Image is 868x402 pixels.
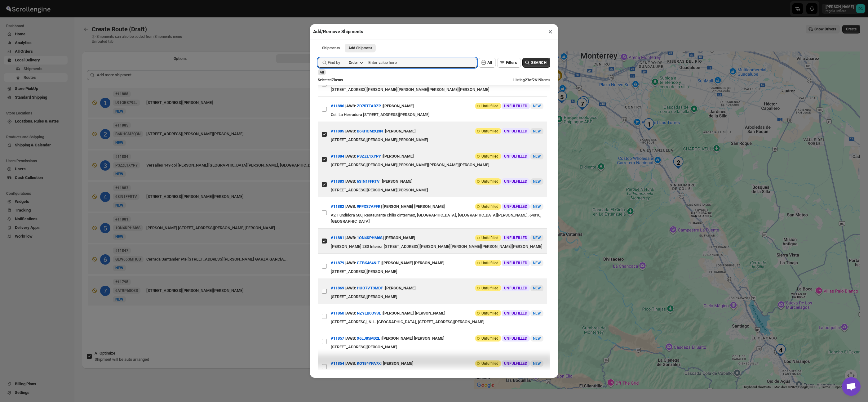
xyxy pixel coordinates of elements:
button: #11879 [331,261,344,265]
span: UNFULFILLED [504,204,527,209]
div: | | [331,126,416,137]
div: [PERSON_NAME] [382,176,413,187]
span: NEW [533,204,541,209]
span: UNFULFILLED [504,311,527,316]
button: Filters [497,58,521,68]
div: [STREET_ADDRESS][PERSON_NAME][PERSON_NAME][PERSON_NAME][PERSON_NAME] [331,87,543,93]
span: Unfulfilled [481,336,498,341]
div: | | [331,176,413,187]
button: Order [345,58,366,67]
span: AWB: [346,260,356,266]
button: All [479,58,496,68]
div: | | [331,201,445,212]
span: Filters [506,60,517,65]
div: [PERSON_NAME] [383,151,414,162]
div: Col. La Herradura [STREET_ADDRESS][PERSON_NAME] [331,112,543,118]
span: AWB: [346,335,356,342]
input: Enter value here [368,58,477,68]
span: UNFULFILLED [504,361,527,366]
button: #11886 [331,104,344,108]
button: × [546,27,555,36]
span: NEW [533,336,541,341]
button: #11885 [331,129,344,133]
span: Unfulfilled [481,361,498,366]
div: [STREET_ADDRESS][PERSON_NAME] [331,344,543,350]
button: #11882 [331,204,344,209]
span: AWB: [346,178,356,185]
div: Selected Shipments [82,65,469,322]
span: UNFULFILLED [504,154,527,159]
button: #11860 [331,311,344,315]
span: Unfulfilled [481,154,498,159]
div: [STREET_ADDRESS][PERSON_NAME][PERSON_NAME] [331,187,543,193]
span: All [487,60,492,65]
span: AWB: [346,235,356,241]
div: [PERSON_NAME] [PERSON_NAME] [382,333,445,344]
span: NEW [533,311,541,315]
div: [STREET_ADDRESS][PERSON_NAME] [331,294,543,300]
div: [PERSON_NAME] [PERSON_NAME] [382,257,445,269]
span: Unfulfilled [481,311,498,316]
div: | | [331,308,445,319]
div: | | [331,358,414,369]
div: | | [331,257,445,269]
div: [PERSON_NAME] [PERSON_NAME] [383,308,445,319]
div: [STREET_ADDRESS][PERSON_NAME] [331,269,543,275]
span: AWB: [346,103,356,109]
span: NEW [533,179,541,184]
span: Shipments [322,46,340,51]
span: All [320,70,324,74]
span: UNFULFILLED [504,286,527,291]
span: Unfulfilled [481,204,498,209]
span: Find by [328,60,340,66]
span: AWB: [346,285,356,291]
span: Unfulfilled [481,286,498,291]
button: 6SIN1FFRTV [357,179,380,184]
div: [STREET_ADDRESS], N.L. [GEOGRAPHIC_DATA], [STREET_ADDRESS][PERSON_NAME] [331,319,543,325]
span: AWB: [346,203,356,210]
span: Unfulfilled [481,179,498,184]
div: [PERSON_NAME] 280 Interior [STREET_ADDRESS][PERSON_NAME][PERSON_NAME][PERSON_NAME][PERSON_NAME] [331,243,543,250]
div: | | [331,333,445,344]
span: NEW [533,154,541,159]
span: Unfulfilled [481,235,498,240]
button: #11857 [331,336,344,341]
div: [PERSON_NAME] [385,126,416,137]
button: B6KHCM2Q3N [357,129,383,133]
span: Selected 7 items [318,78,343,82]
div: [PERSON_NAME] [383,358,414,369]
button: ZD75TTADZP [357,104,381,108]
h2: Add/Remove Shipments [313,29,363,35]
span: Unfulfilled [481,261,498,266]
button: #11883 [331,179,344,184]
div: Order [349,60,358,65]
span: Listing 23 of 2619 items [513,78,550,82]
div: [STREET_ADDRESS][PERSON_NAME][PERSON_NAME][PERSON_NAME][PERSON_NAME] [331,162,543,168]
span: Add Shipment [348,46,372,51]
button: X6LJ85M02L [357,336,380,341]
span: UNFULFILLED [504,235,527,240]
div: | | [331,100,414,112]
button: GTBK464NIT [357,261,380,265]
div: [STREET_ADDRESS][PERSON_NAME][PERSON_NAME] [331,137,543,143]
span: Unfulfilled [481,104,498,109]
span: NEW [533,261,541,265]
button: #11884 [331,154,344,159]
span: SEARCH [531,60,547,66]
a: Open chat [842,377,861,396]
div: Av. Fundidora 500, Restaurante chilis cintermex, [GEOGRAPHIC_DATA], [GEOGRAPHIC_DATA][PERSON_NAME... [331,212,543,225]
button: KO184YPA7X [357,361,381,366]
button: HUO7VT3MDF [357,286,383,290]
span: UNFULFILLED [504,129,527,134]
button: NZYEB0O9SE [357,311,381,315]
span: AWB: [346,128,356,134]
span: AWB: [346,360,356,367]
span: AWB: [346,310,356,316]
button: #11881 [331,235,344,240]
div: | | [331,232,415,243]
div: [STREET_ADDRESS][PERSON_NAME] [331,369,543,375]
span: NEW [533,236,541,240]
span: UNFULFILLED [504,104,527,109]
div: [PERSON_NAME] [PERSON_NAME] [383,201,445,212]
button: SEARCH [522,58,550,68]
